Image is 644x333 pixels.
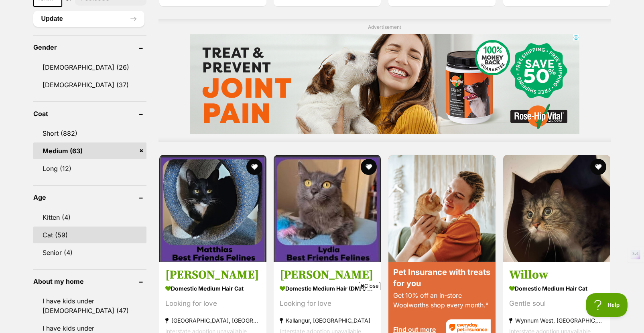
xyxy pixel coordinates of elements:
h3: Willow [509,267,604,283]
button: Update [33,11,144,27]
a: Short (882) [33,125,146,142]
a: Long (12) [33,160,146,177]
strong: [GEOGRAPHIC_DATA], [GEOGRAPHIC_DATA] [165,315,260,326]
a: [DEMOGRAPHIC_DATA] (26) [33,59,146,76]
iframe: Advertisement [190,34,579,134]
a: Medium (63) [33,142,146,159]
h3: [PERSON_NAME] [280,267,375,283]
strong: Domestic Medium Hair Cat [165,283,260,294]
strong: Domestic Medium Hair (DMH) Cat [280,283,375,294]
iframe: Help Scout Beacon - Open [586,293,628,317]
div: Advertisement [158,19,611,142]
button: favourite [361,159,377,175]
h3: [PERSON_NAME] [165,267,260,283]
span: Close [359,282,380,290]
header: Coat [33,110,146,117]
iframe: Advertisement [176,293,468,329]
div: Gentle soul [509,298,604,309]
header: Age [33,194,146,201]
img: Lydia - Domestic Medium Hair (DMH) Cat [274,155,381,262]
strong: Domestic Medium Hair Cat [509,283,604,294]
header: About my home [33,278,146,285]
strong: Wynnum West, [GEOGRAPHIC_DATA] [509,315,604,326]
button: favourite [246,159,262,175]
a: Kitten (4) [33,209,146,226]
button: favourite [590,159,606,175]
img: Matthias - Domestic Medium Hair Cat [159,155,266,262]
a: [DEMOGRAPHIC_DATA] (37) [33,76,146,93]
a: I have kids under [DEMOGRAPHIC_DATA] (47) [33,293,146,319]
a: Cat (59) [33,227,146,243]
a: Senior (4) [33,244,146,261]
div: Looking for love [165,298,260,309]
img: Willow - Domestic Medium Hair Cat [503,155,610,262]
header: Gender [33,44,146,51]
